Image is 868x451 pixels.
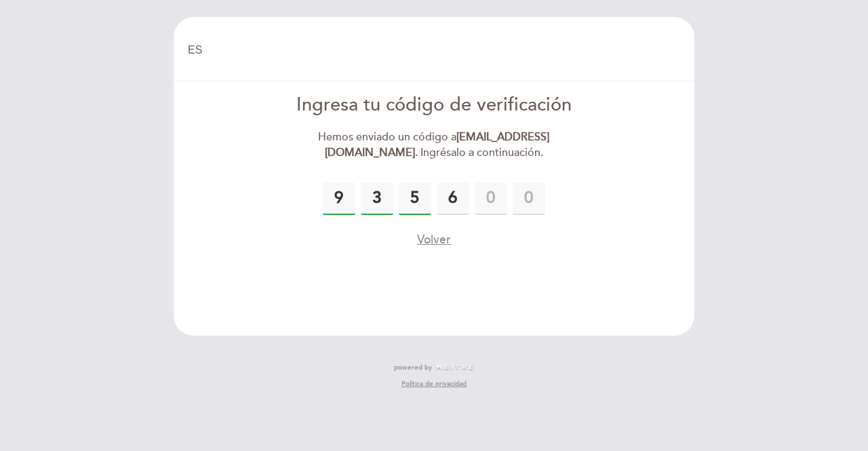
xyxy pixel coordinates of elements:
[399,182,431,215] input: 0
[513,182,545,215] input: 0
[417,231,451,248] button: Volver
[394,363,432,372] span: powered by
[279,130,590,161] div: Hemos enviado un código a . Ingrésalo a continuación.
[323,182,355,215] input: 0
[435,364,474,371] img: MEITRE
[325,130,550,159] strong: [EMAIL_ADDRESS][DOMAIN_NAME]
[475,182,507,215] input: 0
[401,379,467,389] a: Política de privacidad
[394,363,474,372] a: powered by
[361,182,393,215] input: 0
[437,182,469,215] input: 0
[279,92,590,119] div: Ingresa tu código de verificación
